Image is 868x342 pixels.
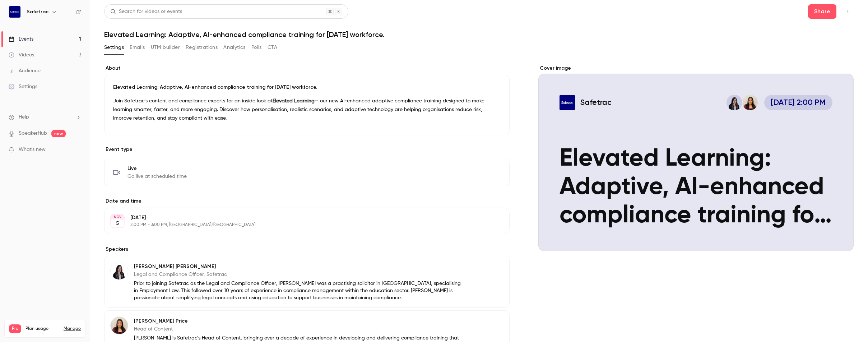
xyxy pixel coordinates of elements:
img: Safetrac [9,6,20,18]
button: Registrations [186,42,218,53]
label: About [104,65,510,72]
button: Share [808,4,836,19]
label: Cover image [538,65,854,72]
li: help-dropdown-opener [9,114,81,121]
div: Audience [9,67,41,74]
span: new [51,130,66,137]
div: Search for videos or events [110,8,182,15]
p: Elevated Learning: Adaptive, AI-enhanced compliance training for [DATE] workforce. [113,84,501,91]
div: Videos [9,51,34,59]
a: Manage [64,326,81,332]
button: Analytics [223,42,246,53]
span: Plan usage [25,326,59,332]
p: Event type [104,146,510,153]
p: Prior to joining Safetrac as the Legal and Compliance Officer, [PERSON_NAME] was a practising sol... [134,280,463,301]
span: Pro [9,324,21,333]
div: Events [9,36,33,43]
section: Cover image [538,65,854,251]
a: SpeakerHub [19,130,47,137]
button: UTM builder [151,42,180,53]
div: NOV [111,214,124,219]
p: [PERSON_NAME] Price [134,318,463,325]
p: 2:00 PM - 3:00 PM, [GEOGRAPHIC_DATA]/[GEOGRAPHIC_DATA] [130,222,472,228]
button: Emails [130,42,145,53]
h1: Elevated Learning: Adaptive, AI-enhanced compliance training for [DATE] workforce. [104,30,854,39]
div: Settings [9,83,37,90]
p: [DATE] [130,214,472,221]
img: Amy Price [111,317,128,334]
button: CTA [268,42,277,53]
span: What's new [19,146,46,153]
span: Go live at scheduled time [127,173,187,180]
span: Live [127,165,187,172]
p: 5 [116,220,119,227]
p: Join Safetrac’s content and compliance experts for an inside look at — our new AI-enhanced adapti... [113,97,501,123]
img: Jaylene Trovato [111,262,128,279]
strong: Elevated Learning [273,98,315,103]
p: Head of Content [134,325,463,333]
label: Date and time [104,198,510,205]
button: Polls [251,42,262,53]
span: Help [19,114,29,121]
button: Settings [104,42,124,53]
div: Jaylene Trovato[PERSON_NAME] [PERSON_NAME]Legal and Compliance Officer, SafetracPrior to joining ... [104,256,510,308]
p: Legal and Compliance Officer, Safetrac [134,271,463,278]
p: [PERSON_NAME] [PERSON_NAME] [134,263,463,270]
label: Speakers [104,246,510,253]
h6: Safetrac [27,8,48,15]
